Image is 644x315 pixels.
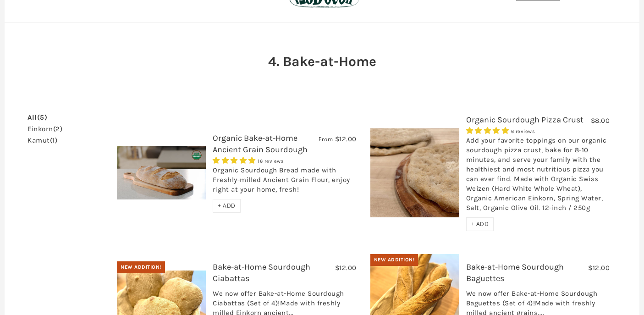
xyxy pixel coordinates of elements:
span: + ADD [471,220,489,228]
span: 4.75 stars [213,156,258,165]
a: Bake-at-Home Sourdough Ciabattas [213,262,310,283]
div: New Addition! [117,261,165,273]
div: New Addition! [370,254,418,266]
span: (5) [37,113,48,122]
a: All(5) [28,114,47,121]
div: + ADD [466,217,494,231]
span: $8.00 [591,116,610,125]
span: $12.00 [335,264,357,272]
div: Organic Sourdough Bread made with Freshly-milled Ancient Grain Flour, enjoy right at your home, f... [213,166,357,199]
h2: 4. Bake-at-Home [265,52,380,71]
img: Organic Sourdough Pizza Crust [370,128,459,217]
a: Organic Sourdough Pizza Crust [466,115,583,125]
span: 16 reviews [258,158,284,164]
a: Organic Bake-at-Home Ancient Grain Sourdough [213,133,308,155]
div: + ADD [213,199,241,213]
a: einkorn(2) [28,126,62,133]
a: kamut(1) [28,137,57,144]
span: 4.83 stars [466,127,511,135]
span: + ADD [218,202,236,210]
span: (1) [50,136,58,144]
span: (2) [53,125,63,133]
img: Organic Bake-at-Home Ancient Grain Sourdough [117,146,206,200]
span: From [319,135,333,143]
span: $12.00 [335,135,357,143]
span: $12.00 [588,264,610,272]
a: Bake-at-Home Sourdough Baguettes [466,262,564,283]
span: 6 reviews [511,128,535,134]
div: Add your favorite toppings on our organic sourdough pizza crust, bake for 8-10 minutes, and serve... [466,136,610,217]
